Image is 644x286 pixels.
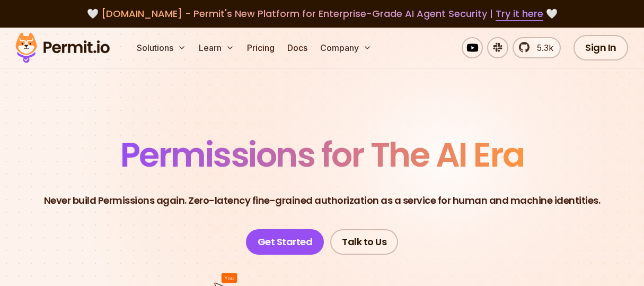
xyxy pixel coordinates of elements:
[120,131,524,178] span: Permissions for The AI Era
[25,6,619,21] div: 🤍 🤍
[243,37,279,58] a: Pricing
[246,229,324,255] a: Get Started
[496,7,543,21] a: Try it here
[11,30,114,66] img: Permit logo
[316,37,376,58] button: Company
[133,37,190,58] button: Solutions
[195,37,239,58] button: Learn
[330,229,398,255] a: Talk to Us
[44,193,601,208] p: Never build Permissions again. Zero-latency fine-grained authorization as a service for human and...
[531,41,553,54] span: 5.3k
[101,7,543,20] span: [DOMAIN_NAME] - Permit's New Platform for Enterprise-Grade AI Agent Security |
[283,37,312,58] a: Docs
[513,37,561,58] a: 5.3k
[574,35,628,60] a: Sign In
